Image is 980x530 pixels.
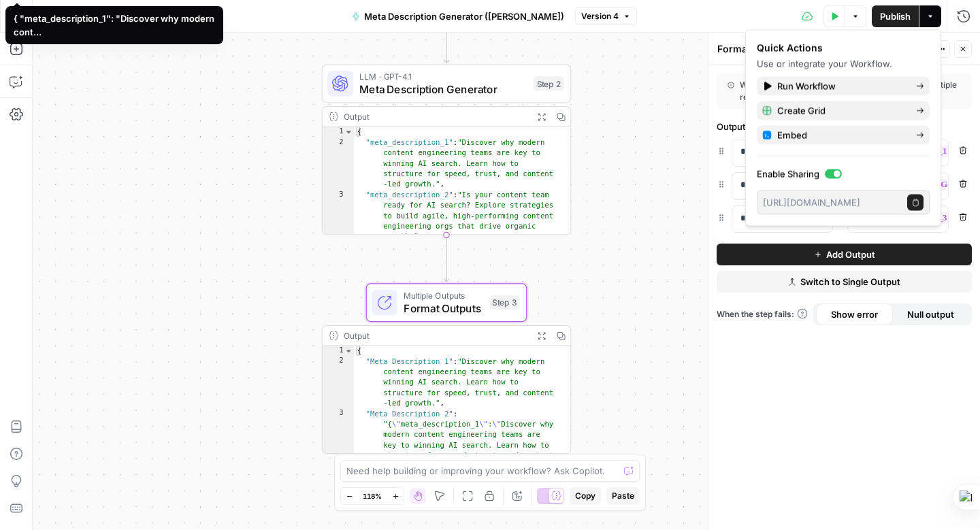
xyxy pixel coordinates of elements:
button: Version 4 [575,7,637,25]
span: Create Grid [777,104,905,118]
g: Edge from step_2 to step_3 [444,235,448,282]
label: Enable Sharing [757,167,930,181]
span: Format Outputs [404,300,483,316]
span: Switch to Single Output [800,275,900,288]
div: { "meta_description_1": "Discover why modern cont... [14,12,215,39]
button: Add Output [717,244,972,265]
div: Multiple OutputsFormat OutputsStep 3Output{ "Meta Description 1":"Discover why modern content eng... [322,283,572,454]
div: Output [344,110,527,123]
div: Step 2 [534,76,564,90]
span: Use or integrate your Workflow. [757,59,892,69]
div: Output [344,329,527,342]
span: Publish [880,10,911,23]
span: Null output [907,308,954,321]
div: Step 3 [489,295,520,310]
button: Null output [893,303,970,325]
button: Meta Description Generator ([PERSON_NAME]) [344,5,572,27]
g: Edge from step_1 to step_2 [444,16,448,63]
button: Switch to Single Output [717,271,972,293]
div: Quick Actions [757,42,930,55]
button: Publish [872,5,919,27]
a: When the step fails: [717,308,808,320]
span: Version 4 [581,10,619,22]
span: Embed [777,129,905,142]
span: Run Workflow [777,80,905,93]
span: Meta Description Generator ([PERSON_NAME]) [364,10,564,23]
span: Toggle code folding, rows 1 through 5 [344,346,353,357]
span: 118% [363,491,382,501]
div: 2 [323,357,354,409]
textarea: Format Outputs [717,42,791,56]
span: LLM · GPT-4.1 [359,70,527,83]
div: 2 [323,137,354,190]
button: Paste [606,487,640,505]
span: Paste [612,490,634,502]
span: Toggle code folding, rows 1 through 5 [344,127,353,137]
span: Multiple Outputs [404,289,483,302]
span: Add Output [826,248,875,261]
div: 3 [323,190,354,242]
button: Copy [570,487,601,505]
div: 1 [323,346,354,357]
div: 1 [323,127,354,137]
div: LLM · GPT-4.1Meta Description GeneratorStep 2Output{ "meta_description_1":"Discover why modern co... [322,65,572,235]
div: Outputs [717,120,972,133]
span: Show error [831,308,878,321]
span: Copy [575,490,595,502]
span: Meta Description Generator [359,81,527,97]
div: When this workflow runs, the output will include multiple results generated by this step. [728,79,961,103]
